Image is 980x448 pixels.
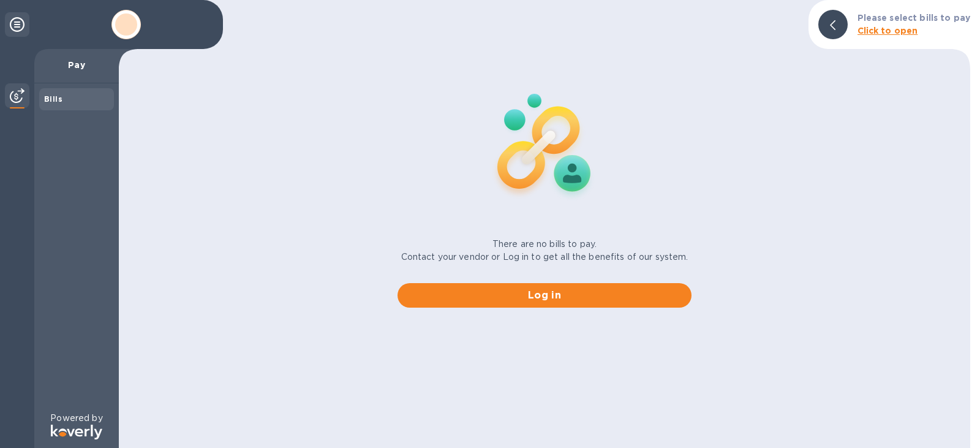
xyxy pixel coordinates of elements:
img: Logo [51,425,102,439]
p: Powered by [50,412,102,425]
button: Log in [398,283,692,308]
b: Please select bills to pay [858,13,970,23]
p: There are no bills to pay. Contact your vendor or Log in to get all the benefits of our system. [401,238,688,264]
span: Log in [407,288,682,303]
p: Pay [44,59,109,71]
b: Bills [44,94,62,104]
b: Click to open [858,26,918,36]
